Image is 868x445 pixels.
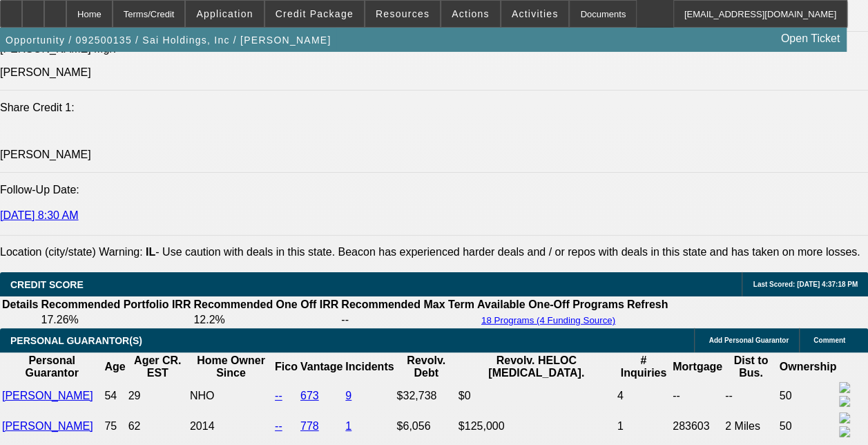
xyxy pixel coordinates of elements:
[396,412,456,441] td: $6,056
[128,412,188,441] td: 62
[10,279,84,290] span: CREDIT SCORE
[617,412,671,441] td: 1
[10,335,142,346] span: PERSONAL GUARANTOR(S)
[626,298,669,312] th: Refresh
[340,298,475,312] th: Recommended Max Term
[477,314,619,326] button: 18 Programs (4 Funding Source)
[376,8,430,19] span: Resources
[146,246,860,258] label: - Use caution with deals in this state. Beacon has experienced harder deals and / or repos with d...
[476,298,625,312] th: Available One-Off Programs
[40,298,191,312] th: Recommended Portfolio IRR
[673,361,722,372] b: Mortgage
[407,354,445,379] b: Revolv. Debt
[753,281,858,288] span: Last Scored: [DATE] 4:37:18 PM
[128,381,188,410] td: 29
[1,298,39,312] th: Details
[733,354,768,379] b: Dist to Bus.
[300,390,319,401] a: 673
[104,381,126,410] td: 54
[512,8,559,19] span: Activities
[196,8,253,19] span: Application
[26,354,79,379] b: Personal Guarantor
[265,1,364,27] button: Credit Package
[345,420,351,432] a: 1
[300,420,319,432] a: 778
[146,246,155,258] b: IL
[396,381,456,410] td: $32,738
[6,35,331,46] span: Opportunity / 092500135 / Sai Holdings, Inc / [PERSON_NAME]
[345,361,394,372] b: Incidents
[189,381,273,410] td: NHO
[458,412,615,441] td: $125,000
[458,381,615,410] td: $0
[190,420,215,432] span: 2014
[672,412,723,441] td: 283603
[275,390,282,401] a: --
[724,381,778,410] td: --
[839,426,850,437] img: linkedin-icon.png
[197,354,265,379] b: Home Owner Since
[186,1,263,27] button: Application
[620,354,666,379] b: # Inquiries
[813,337,845,344] span: Comment
[780,361,837,372] b: Ownership
[839,413,850,424] img: facebook-icon.png
[488,354,584,379] b: Revolv. HELOC [MEDICAL_DATA].
[365,1,440,27] button: Resources
[275,420,282,432] a: --
[779,412,838,441] td: 50
[617,381,671,410] td: 4
[2,390,93,401] a: [PERSON_NAME]
[708,337,789,344] span: Add Personal Guarantor
[724,412,778,441] td: 2 Miles
[452,8,490,19] span: Actions
[340,313,475,327] td: --
[839,396,850,407] img: linkedin-icon.png
[2,420,93,432] a: [PERSON_NAME]
[275,361,298,372] b: Fico
[40,313,191,327] td: 17.26%
[276,8,354,19] span: Credit Package
[193,298,339,312] th: Recommended One Off IRR
[501,1,569,27] button: Activities
[441,1,500,27] button: Actions
[775,27,845,50] a: Open Ticket
[104,361,125,372] b: Age
[104,412,126,441] td: 75
[345,390,351,401] a: 9
[193,313,339,327] td: 12.2%
[134,354,181,379] b: Ager CR. EST
[300,361,343,372] b: Vantage
[672,381,723,410] td: --
[779,381,838,410] td: 50
[839,382,850,393] img: facebook-icon.png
